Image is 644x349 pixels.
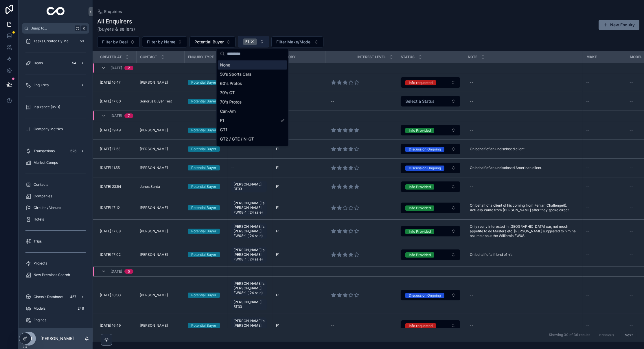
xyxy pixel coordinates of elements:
[586,184,623,189] a: --
[100,166,120,170] span: [DATE] 11:55
[468,182,579,191] a: --
[586,99,623,104] a: --
[34,105,60,109] span: Insurance (RVD)
[191,323,216,328] div: Potential Buyer
[231,180,269,194] a: [PERSON_NAME] BT33
[140,323,181,328] a: [PERSON_NAME]
[231,245,269,264] a: [PERSON_NAME]'s [PERSON_NAME] FW08-1 ('24 sale)
[245,39,249,44] span: F1
[22,36,89,46] a: Tasks Created By Me59
[231,147,269,151] a: --
[220,118,224,124] span: F1
[69,148,78,155] div: 526
[468,321,579,330] a: --
[630,229,633,234] span: --
[191,146,216,152] div: Potential Buyer
[468,144,579,154] a: On behalf of an undisclosed client.
[400,181,461,192] a: Select Button
[140,184,181,189] a: Janos Santa
[217,59,288,146] div: Suggestions
[586,147,590,151] span: --
[276,229,279,234] span: F1
[276,293,279,297] span: F1
[100,147,120,151] span: [DATE] 17:53
[586,252,590,257] span: --
[34,182,48,187] span: Contacts
[140,147,168,151] span: [PERSON_NAME]
[140,55,157,59] span: Contact
[22,236,89,247] a: Trips
[409,293,441,298] div: Discussion Ongoing
[586,128,623,133] a: --
[586,166,590,170] span: --
[220,136,254,142] span: GT2 / GTE / N-GT
[586,293,623,297] a: --
[34,217,44,222] span: Hotels
[100,147,133,151] a: [DATE] 17:53
[276,184,322,189] a: F1
[468,222,579,240] a: Only really interested in [GEOGRAPHIC_DATA] car, not much appetite to do Masters etc. [PERSON_NAM...
[276,128,322,133] a: F1
[22,214,89,225] a: Hotels
[276,166,322,170] a: F1
[409,205,431,211] div: Info Provided
[276,205,322,210] a: F1
[405,98,435,104] span: Select a Status
[189,36,235,47] button: Select Button
[401,181,460,192] button: Select Button
[231,247,267,263] a: [PERSON_NAME]'s [PERSON_NAME] FW08-1 ('24 sale)
[140,80,168,85] span: [PERSON_NAME]
[468,78,579,87] a: --
[586,184,590,189] span: --
[34,83,49,87] span: Enquiries
[331,323,334,328] div: --
[630,184,633,189] span: --
[470,293,473,297] div: --
[409,184,431,190] div: Info Provided
[220,99,242,105] span: 70's Protos
[22,191,89,201] a: Companies
[549,333,590,337] span: Showing 30 of 36 results
[630,99,633,104] span: --
[104,9,122,14] span: Enquiries
[358,55,386,59] span: Interest Level
[100,80,133,85] a: [DATE] 16:47
[470,252,512,257] span: On behalf of a friend of his
[191,184,216,189] div: Potential Buyer
[276,147,279,151] span: F1
[68,293,78,300] div: 457
[140,323,168,328] span: [PERSON_NAME]
[31,26,72,31] span: Jump to...
[276,205,279,210] span: F1
[100,55,122,59] span: Created at
[586,80,623,85] a: --
[586,205,623,210] a: --
[586,80,590,85] span: --
[140,252,168,257] span: [PERSON_NAME]
[586,323,623,328] a: --
[102,39,128,45] span: Filter by Deal
[401,55,415,59] span: Status
[400,144,461,155] a: Select Button
[140,128,181,133] a: [PERSON_NAME]
[140,166,168,170] span: [PERSON_NAME]
[400,226,461,237] a: Select Button
[470,166,542,170] span: On behalf of an undisclosed American client.
[100,205,120,210] span: [DATE] 17:12
[100,229,133,234] a: [DATE] 17:08
[19,34,93,328] div: scrollable content
[470,147,525,151] span: On behalf of an undisclosed client.
[140,293,168,297] span: [PERSON_NAME]
[218,60,287,70] div: None
[238,36,269,47] button: Select Button
[34,295,63,299] span: Chassis Database
[34,318,46,322] span: Engines
[276,252,279,257] span: F1
[100,323,133,328] a: [DATE] 16:49
[233,248,264,262] span: [PERSON_NAME]'s [PERSON_NAME] FW08-1 ('24 sale)
[97,9,122,14] a: Enquiries
[140,80,181,85] a: [PERSON_NAME]
[231,166,269,170] a: --
[233,182,264,191] span: [PERSON_NAME] BT33
[276,323,279,328] span: F1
